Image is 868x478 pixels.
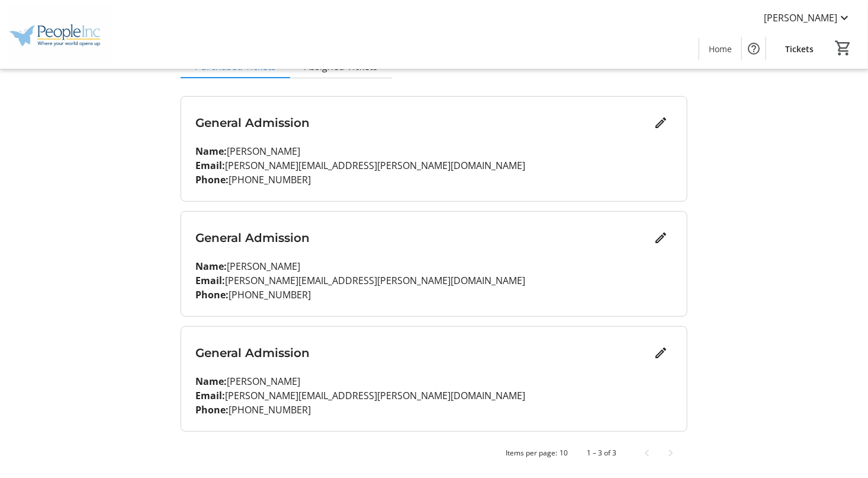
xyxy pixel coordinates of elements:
div: Items per page: [506,448,557,458]
h3: General Admission [195,344,649,362]
strong: Phone: [195,403,229,416]
h3: General Admission [195,229,649,247]
strong: Name: [195,375,227,388]
p: [PERSON_NAME][EMAIL_ADDRESS][PERSON_NAME][DOMAIN_NAME] [195,273,673,288]
a: Home [699,38,741,60]
button: Previous page [635,441,659,465]
button: Cart [832,37,854,59]
strong: Email: [195,159,225,172]
button: Next page [659,441,683,465]
span: [PERSON_NAME] [764,11,837,25]
p: [PERSON_NAME] [195,144,673,158]
button: Edit [649,226,673,250]
p: [PERSON_NAME] [195,259,673,273]
strong: Email: [195,274,225,287]
strong: Name: [195,145,227,158]
button: Help [742,37,766,60]
div: 1 – 3 of 3 [587,448,616,458]
p: [PHONE_NUMBER] [195,288,673,302]
strong: Name: [195,260,227,273]
button: [PERSON_NAME] [754,8,861,27]
div: 10 [560,448,568,458]
span: Assigned Tickets [304,62,378,71]
p: [PERSON_NAME][EMAIL_ADDRESS][PERSON_NAME][DOMAIN_NAME] [195,388,673,403]
p: [PHONE_NUMBER] [195,403,673,417]
strong: Phone: [195,288,229,301]
span: Tickets [785,43,814,55]
button: Edit [649,111,673,135]
button: Edit [649,341,673,365]
strong: Phone: [195,173,229,186]
p: [PERSON_NAME][EMAIL_ADDRESS][PERSON_NAME][DOMAIN_NAME] [195,158,673,173]
a: Tickets [776,38,823,60]
h3: General Admission [195,114,649,132]
span: Home [709,43,732,55]
p: [PHONE_NUMBER] [195,173,673,187]
strong: Email: [195,389,225,402]
img: People Inc.'s Logo [7,5,112,64]
p: [PERSON_NAME] [195,374,673,388]
mat-paginator: Select page [181,441,687,465]
span: Purchased Tickets [195,62,276,71]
